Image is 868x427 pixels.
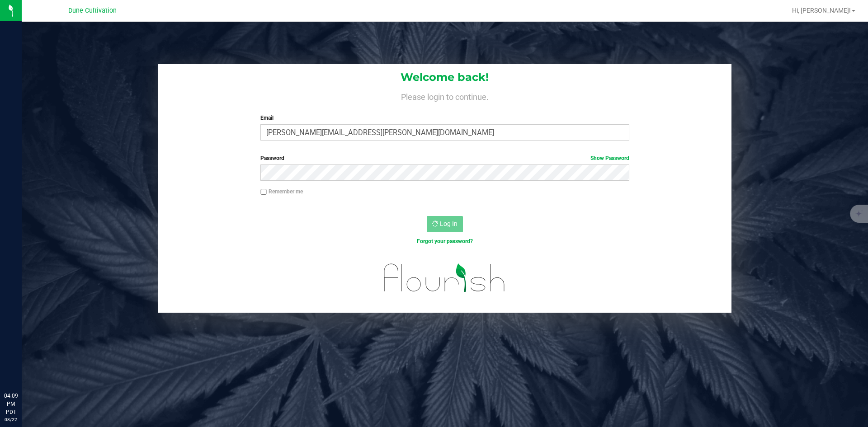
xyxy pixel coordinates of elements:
img: flourish_logo.svg [373,255,516,301]
h1: Welcome back! [158,71,731,83]
span: Hi, [PERSON_NAME]! [792,7,851,14]
input: Remember me [260,189,267,195]
span: Dune Cultivation [68,7,117,14]
span: Password [260,155,284,161]
a: Forgot your password? [417,238,473,244]
span: Log In [440,220,458,227]
a: Show Password [590,155,629,161]
label: Remember me [260,188,303,196]
p: 08/22 [4,416,18,423]
p: 04:09 PM PDT [4,392,18,416]
button: Log In [427,216,463,232]
label: Email [260,114,629,122]
h4: Please login to continue. [158,90,731,101]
